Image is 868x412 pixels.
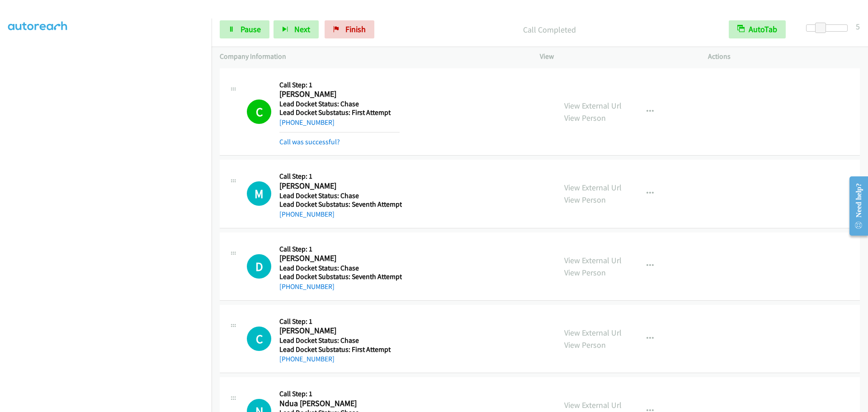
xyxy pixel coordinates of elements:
h1: C [247,99,271,124]
a: View External Url [564,182,622,193]
h2: [PERSON_NAME] [279,181,400,191]
a: View Person [564,113,606,123]
h5: Lead Docket Substatus: Seventh Attempt [279,200,402,209]
h5: Lead Docket Status: Chase [279,264,402,273]
div: The call is yet to be attempted [247,327,271,351]
h1: D [247,254,271,279]
button: Next [274,20,319,38]
a: [PHONE_NUMBER] [279,210,335,218]
span: Pause [241,24,261,34]
a: Finish [325,20,374,38]
a: View External Url [564,100,622,111]
iframe: Resource Center [842,170,868,242]
h1: M [247,181,271,206]
span: Finish [345,24,366,34]
h2: [PERSON_NAME] [279,253,400,264]
a: View Person [564,340,606,350]
h5: Lead Docket Status: Chase [279,191,402,200]
h5: Call Step: 1 [279,172,402,181]
a: View External Url [564,327,622,338]
h5: Lead Docket Substatus: Seventh Attempt [279,272,402,281]
h5: Lead Docket Status: Chase [279,99,400,109]
h5: Lead Docket Status: Chase [279,336,400,345]
span: Next [294,24,310,34]
a: View Person [564,194,606,205]
h5: Lead Docket Substatus: First Attempt [279,108,400,117]
h5: Call Step: 1 [279,317,400,326]
div: 5 [856,20,860,33]
a: View External Url [564,400,622,410]
p: Call Completed [387,24,712,36]
h2: Ndua [PERSON_NAME] [279,398,400,409]
a: [PHONE_NUMBER] [279,282,335,291]
a: View External Url [564,255,622,265]
a: Pause [220,20,269,38]
a: View Person [564,267,606,278]
h2: [PERSON_NAME] [279,89,400,99]
h5: Call Step: 1 [279,81,400,90]
div: The call is yet to be attempted [247,254,271,279]
h5: Lead Docket Substatus: First Attempt [279,345,400,354]
h2: [PERSON_NAME] [279,326,400,336]
h5: Call Step: 1 [279,245,402,254]
h5: Call Step: 1 [279,389,400,398]
p: View [540,51,692,62]
a: [PHONE_NUMBER] [279,355,335,363]
p: Actions [708,51,860,62]
h1: C [247,327,271,351]
p: Company Information [220,51,524,62]
a: [PHONE_NUMBER] [279,118,335,127]
a: Call was successful? [279,137,340,146]
button: AutoTab [729,20,786,38]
